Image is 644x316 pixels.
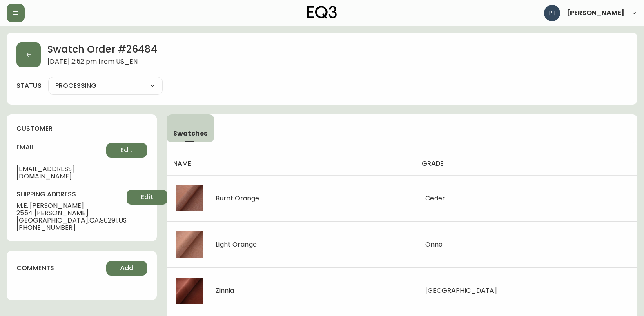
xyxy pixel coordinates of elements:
button: Edit [106,143,147,158]
div: Zinnia [216,287,234,294]
span: Swatches [173,129,207,138]
span: Edit [141,193,153,202]
span: [EMAIL_ADDRESS][DOMAIN_NAME] [16,165,106,180]
h4: grade [422,159,631,168]
div: Burnt Orange [216,195,259,202]
span: 2554 [PERSON_NAME] [16,209,127,217]
span: [GEOGRAPHIC_DATA] , CA , 90291 , US [16,217,127,224]
span: [PHONE_NUMBER] [16,224,127,231]
span: [PERSON_NAME] [567,10,624,16]
span: [GEOGRAPHIC_DATA] [425,286,497,295]
h2: Swatch Order # 26484 [47,42,157,58]
h4: comments [16,264,54,273]
img: 986dcd8e1aab7847125929f325458823 [544,5,560,21]
button: Add [106,261,147,276]
label: status [16,81,42,90]
h4: email [16,143,106,152]
h4: name [173,159,409,168]
span: M.E. [PERSON_NAME] [16,202,127,209]
span: [DATE] 2:52 pm from US_EN [47,58,157,67]
span: Ceder [425,194,445,203]
img: 2653578b-cf04-4500-b6af-12e1e018b121.jpg-thumb.jpg [176,231,203,258]
img: facb86bb-c101-4a37-b6fb-4b2440613708.jpg-thumb.jpg [176,185,203,211]
button: Edit [127,190,167,205]
img: af07da82-cf11-4252-b2ed-54bafe0690e6.jpg-thumb.jpg [176,278,203,304]
span: Onno [425,240,443,249]
div: Light Orange [216,241,257,248]
h4: customer [16,124,147,133]
span: Add [120,264,134,273]
img: logo [307,6,337,19]
span: Edit [120,146,133,155]
h4: shipping address [16,190,127,199]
